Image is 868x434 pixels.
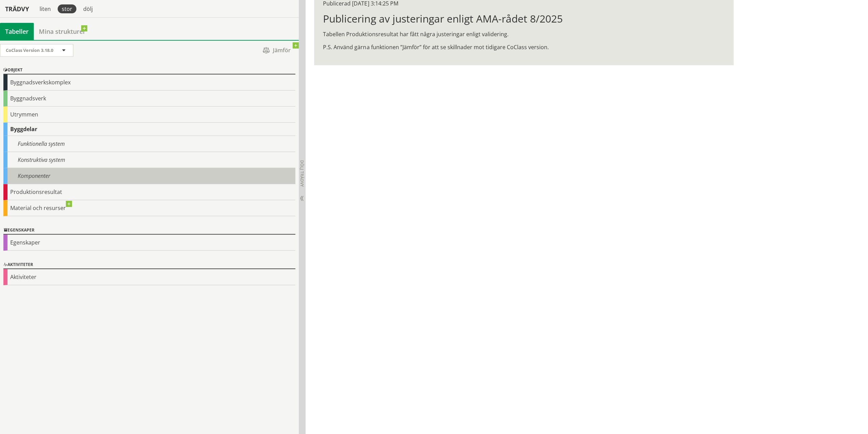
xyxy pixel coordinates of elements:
[3,74,295,90] div: Byggnadsverkskomplex
[3,235,295,251] div: Egenskaper
[3,152,295,168] div: Konstruktiva system
[3,107,295,123] div: Utrymmen
[1,5,33,13] div: Trädvy
[323,30,724,38] p: Tabellen Produktionsresultat har fått några justeringar enligt validering.
[3,136,295,152] div: Funktionella system
[3,66,295,74] div: Objekt
[58,4,76,13] div: stor
[6,47,53,53] span: CoClass Version 3.18.0
[323,13,724,25] h1: Publicering av justeringar enligt AMA-rådet 8/2025
[3,184,295,200] div: Produktionsresultat
[3,123,295,136] div: Byggdelar
[256,44,297,56] span: Jämför
[79,4,97,13] div: dölj
[3,261,295,269] div: Aktiviteter
[3,168,295,184] div: Komponenter
[299,160,305,187] span: Dölj trädvy
[34,23,91,40] a: Mina strukturer
[3,269,295,285] div: Aktiviteter
[35,4,55,13] div: liten
[3,226,295,235] div: Egenskaper
[3,200,295,216] div: Material och resurser
[3,90,295,107] div: Byggnadsverk
[323,43,724,51] p: P.S. Använd gärna funktionen ”Jämför” för att se skillnader mot tidigare CoClass version.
